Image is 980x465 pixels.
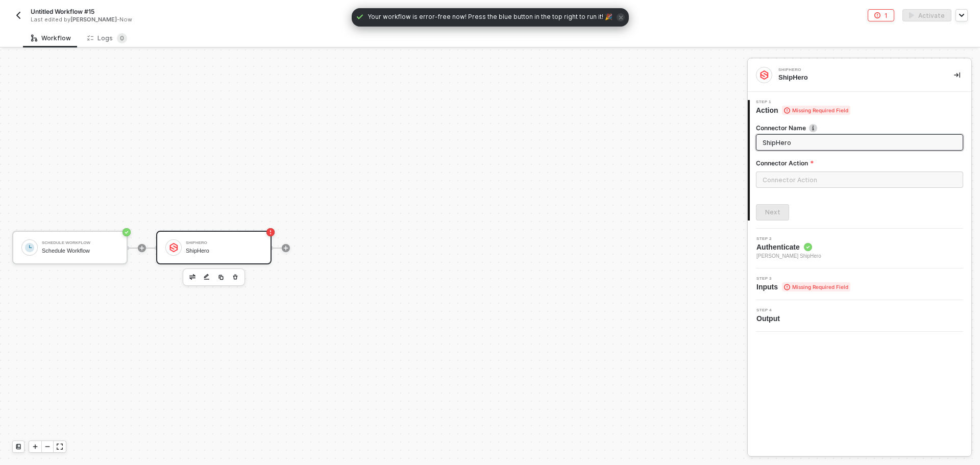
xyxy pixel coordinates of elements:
input: Enter description [763,137,954,148]
button: back [12,9,24,21]
span: Your workflow is error-free now! Press the blue button in the top right to run it! 🎉 [368,12,612,22]
span: icon-close [617,13,625,21]
span: Step 2 [756,237,821,241]
button: edit-cred [186,271,199,283]
span: icon-error-page [266,228,275,236]
div: Last edited by - Now [31,16,467,23]
div: ShipHero [778,68,932,72]
span: Missing Required Field [782,282,850,291]
span: icon-minus [44,444,51,450]
sup: 0 [117,33,127,43]
img: icon [25,243,34,252]
span: Inputs [756,282,850,292]
span: icon-expand [57,444,63,450]
span: icon-collapse-right [954,72,960,78]
div: Schedule Workflow [42,241,118,245]
span: Output [756,313,784,324]
span: icon-check [356,13,364,21]
img: icon-info [809,124,817,132]
button: copy-block [215,271,227,283]
img: copy-block [218,274,224,280]
span: icon-play [283,245,289,251]
span: icon-error-page [874,12,880,18]
span: icon-play [32,444,38,450]
span: [PERSON_NAME] ShipHero [756,252,821,260]
button: Next [756,204,789,221]
div: Schedule Workflow [42,248,118,254]
span: Missing Required Field [782,106,850,115]
img: icon [169,243,178,252]
button: 1 [868,9,894,21]
span: Step 3 [756,277,850,281]
span: Step 4 [756,308,784,312]
span: Authenticate [756,242,821,252]
img: back [14,11,22,19]
button: activateActivate [902,9,951,21]
img: edit-cred [204,274,210,281]
img: integration-icon [759,70,769,80]
span: [PERSON_NAME] [70,16,117,23]
div: ShipHero [778,73,938,82]
div: ShipHero [186,241,262,245]
div: 1 [885,11,888,20]
button: edit-cred [201,271,213,283]
label: Connector Action [756,159,963,167]
span: Step 1 [756,100,850,104]
div: ShipHero [186,248,262,254]
div: Step 1Action Missing Required FieldConnector Nameicon-infoConnector ActionNext [748,100,971,221]
span: Untitled Workflow #15 [31,7,94,16]
input: Connector Action [756,172,963,188]
span: Action [756,105,850,115]
label: Connector Name [756,124,963,132]
span: icon-play [139,245,145,251]
span: icon-success-page [122,228,131,236]
div: Logs [87,33,127,43]
div: Workflow [31,34,71,42]
img: edit-cred [189,274,195,279]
